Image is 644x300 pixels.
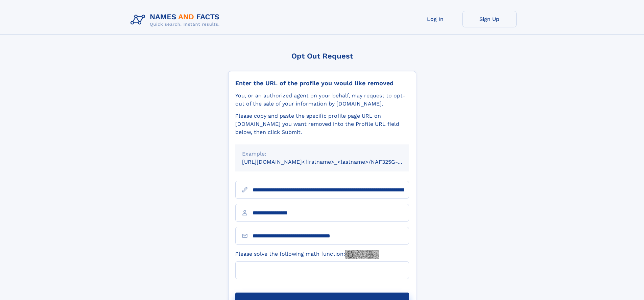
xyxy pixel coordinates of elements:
[242,150,402,158] div: Example:
[235,92,409,108] div: You, or an authorized agent on your behalf, may request to opt-out of the sale of your informatio...
[128,11,225,29] img: Logo Names and Facts
[235,250,379,259] label: Please solve the following math function:
[235,112,409,136] div: Please copy and paste the specific profile page URL on [DOMAIN_NAME] you want removed into the Pr...
[242,159,422,165] small: [URL][DOMAIN_NAME]<firstname>_<lastname>/NAF325G-xxxxxxxx
[228,52,416,60] div: Opt Out Request
[235,79,409,87] div: Enter the URL of the profile you would like removed
[408,11,462,27] a: Log In
[462,11,517,27] a: Sign Up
